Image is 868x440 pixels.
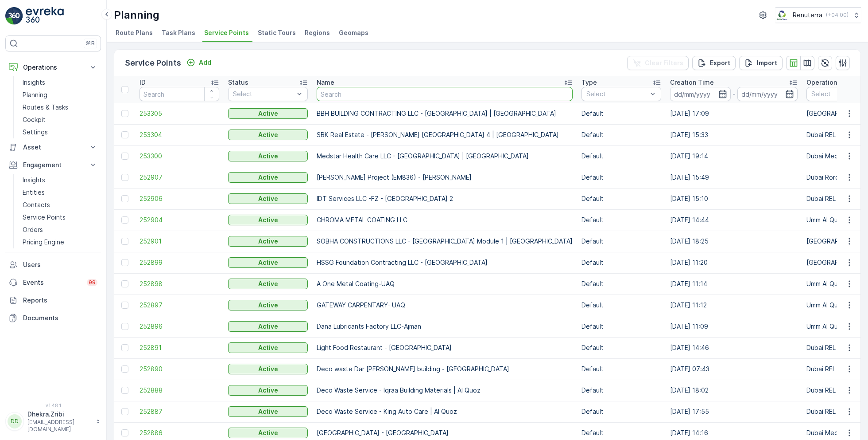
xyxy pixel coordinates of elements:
p: Creation Time [670,78,714,87]
td: IDT Services LLC -FZ - [GEOGRAPHIC_DATA] 2 [312,188,577,209]
a: Reports [5,291,101,309]
td: Default [577,231,666,252]
p: - [732,89,736,99]
a: 252887 [139,407,219,416]
button: Active [228,236,308,247]
td: Deco Waste Service - Iqraa Building Materials | Al Quoz [312,380,577,401]
a: 252899 [139,258,219,267]
td: Default [577,103,666,124]
p: ⌘B [86,40,95,47]
a: Routes & Tasks [19,101,101,114]
td: [DATE] 18:25 [666,231,802,252]
span: 252896 [139,322,219,331]
a: 252897 [139,301,219,310]
span: 252907 [139,173,219,182]
td: Default [577,252,666,273]
button: Active [228,342,308,353]
button: Import [739,56,783,70]
button: Active [228,172,308,183]
p: Select [586,90,647,98]
p: Planning [114,8,159,22]
a: 252890 [139,365,219,373]
p: Documents [23,314,97,322]
button: Active [228,385,308,396]
button: Active [228,151,308,161]
button: Active [228,130,308,140]
span: Geomaps [339,28,368,37]
input: dd/mm/yyyy [670,87,731,101]
span: 252906 [139,194,219,203]
p: Name [317,78,334,87]
div: Toggle Row Selected [121,365,128,373]
p: Active [258,279,278,288]
p: Clear Filters [645,59,683,67]
td: Default [577,167,666,188]
p: Active [258,173,278,182]
button: Active [228,279,308,289]
p: Routes & Tasks [23,103,68,112]
td: Deco Waste Service - King Auto Care | Al Quoz [312,401,577,422]
div: Toggle Row Selected [121,238,128,245]
p: Pricing Engine [23,238,64,247]
button: Clear Filters [627,56,689,70]
p: Active [258,343,278,352]
button: Active [228,215,308,225]
button: Active [228,300,308,310]
span: Static Tours [258,28,296,37]
a: 253305 [139,109,219,118]
button: Active [228,364,308,374]
p: Type [581,78,597,87]
button: Asset [5,138,101,156]
td: SBK Real Estate - [PERSON_NAME] [GEOGRAPHIC_DATA] 4 | [GEOGRAPHIC_DATA] [312,124,577,145]
button: Add [183,57,215,68]
p: Active [258,301,278,310]
div: Toggle Row Selected [121,216,128,224]
div: Toggle Row Selected [121,259,128,266]
p: Active [258,428,278,437]
button: Export [692,56,736,70]
p: Service Points [23,213,66,222]
span: Regions [305,28,330,37]
button: Active [228,321,308,332]
span: Task Plans [162,28,195,37]
td: [DATE] 11:14 [666,273,802,295]
p: Operations [23,63,83,72]
button: Renuterra(+04:00) [775,7,861,23]
a: Cockpit [19,114,101,126]
p: Asset [23,143,83,152]
input: dd/mm/yyyy [737,87,798,101]
td: [PERSON_NAME] Project (EM836) - [PERSON_NAME] [312,167,577,188]
td: CHROMA METAL COATING LLC [312,209,577,231]
img: logo [5,7,23,25]
input: Search [317,87,573,101]
img: Screenshot_2024-07-26_at_13.33.01.png [775,10,789,20]
a: Contacts [19,199,101,211]
a: Planning [19,89,101,101]
td: [DATE] 15:33 [666,124,802,145]
button: Active [228,406,308,417]
span: 252898 [139,279,219,288]
td: Default [577,358,666,380]
span: 252891 [139,343,219,352]
p: 99 [89,279,96,286]
a: 253304 [139,130,219,139]
p: [EMAIL_ADDRESS][DOMAIN_NAME] [27,419,91,433]
td: Default [577,401,666,422]
td: Default [577,295,666,316]
span: Service Points [204,28,249,37]
td: Default [577,337,666,358]
td: [DATE] 11:12 [666,295,802,316]
button: Operations [5,59,101,76]
p: Dhekra.Zribi [27,410,91,419]
a: 252901 [139,237,219,246]
span: 252888 [139,386,219,395]
td: [DATE] 07:43 [666,358,802,380]
td: HSSG Foundation Contracting LLC - [GEOGRAPHIC_DATA] [312,252,577,273]
a: 253300 [139,152,219,161]
p: Active [258,407,278,416]
p: Add [199,58,211,67]
a: Entities [19,186,101,199]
